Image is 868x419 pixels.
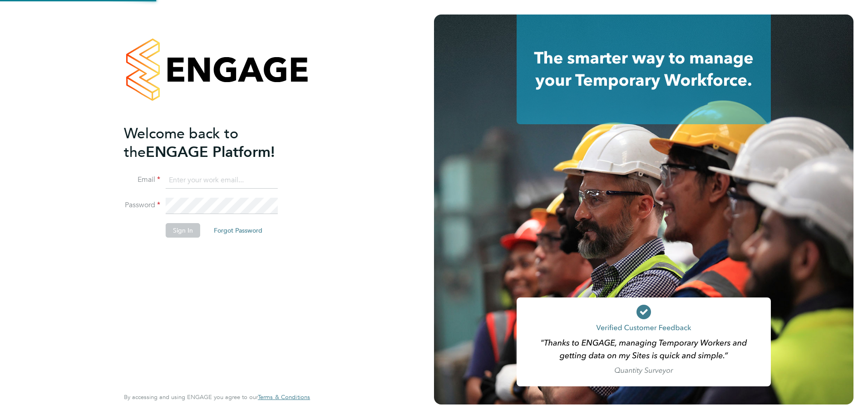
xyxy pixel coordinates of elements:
input: Enter your work email... [166,172,278,189]
h2: ENGAGE Platform! [124,124,301,161]
label: Password [124,200,160,210]
span: By accessing and using ENGAGE you agree to our [124,393,310,401]
label: Email [124,175,160,185]
button: Forgot Password [207,223,270,238]
span: Welcome back to the [124,125,238,161]
span: Terms & Conditions [258,393,310,401]
a: Terms & Conditions [258,394,310,401]
button: Sign In [166,223,200,238]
